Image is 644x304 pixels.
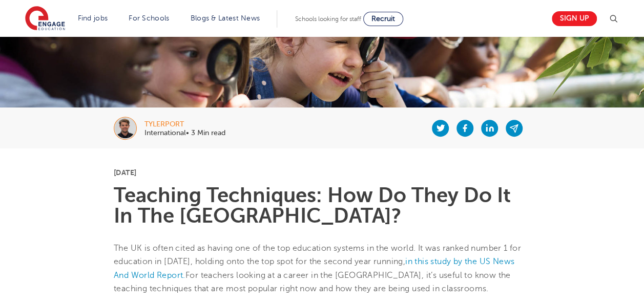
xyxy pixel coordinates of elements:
[295,15,361,23] span: Schools looking for staff
[363,12,403,26] a: Recruit
[114,185,530,226] h1: Teaching Techniques: How Do They Do It In The [GEOGRAPHIC_DATA]?
[114,244,521,266] span: The UK is often cited as having one of the top education systems in the world. It was ranked numb...
[78,14,108,22] a: Find jobs
[25,6,65,32] img: Engage Education
[552,11,597,26] a: Sign up
[191,14,260,22] a: Blogs & Latest News
[129,14,169,22] a: For Schools
[144,129,225,137] p: International• 3 Min read
[371,15,395,23] span: Recruit
[114,257,514,279] a: in this study by the US News And World Report.
[114,169,530,176] p: [DATE]
[114,271,511,293] span: For teachers looking at a career in the [GEOGRAPHIC_DATA], it’s useful to know the teaching techn...
[144,121,225,128] div: tylerport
